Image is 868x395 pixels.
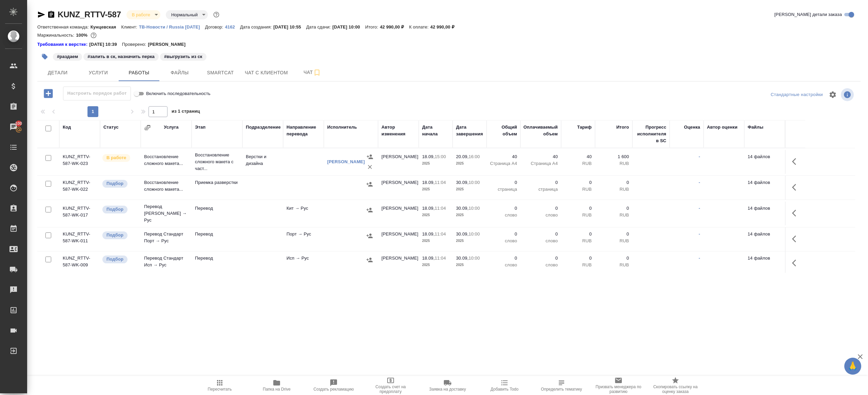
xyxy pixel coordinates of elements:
[205,24,225,30] p: Договор:
[106,206,123,213] p: Подбор
[769,90,825,100] div: split button
[490,212,517,219] p: слово
[240,24,273,30] p: Дата создания:
[788,255,804,271] button: Здесь прячутся важные кнопки
[378,227,419,251] td: [PERSON_NAME]
[130,12,152,18] button: В работе
[422,154,435,159] p: 18.09,
[59,202,100,225] td: KUNZ_RTTV-587-WK-017
[565,186,592,193] p: RUB
[208,387,232,392] span: Пересчитать
[364,255,375,265] button: Назначить
[172,107,200,117] span: из 1 страниц
[469,180,480,185] p: 10:00
[469,206,480,211] p: 10:00
[37,33,76,38] p: Маржинальность:
[2,118,25,135] a: 100
[283,251,324,275] td: Исп → Рус
[139,24,205,30] p: ТВ-Новости / Russia [DATE]
[87,53,155,60] p: #залить в ск, назначить перка
[139,24,205,30] a: ТВ-Новости / Russia [DATE]
[524,212,558,219] p: слово
[422,180,435,185] p: 18.09,
[456,262,483,268] p: 2025
[381,124,415,137] div: Автор изменения
[524,160,558,167] p: Страница А4
[524,124,558,137] div: Оплачиваемый объем
[651,384,700,394] span: Скопировать ссылку на оценку заказа
[164,53,202,60] p: #выгрузить из ск
[541,387,582,392] span: Определить тематику
[422,262,449,268] p: 2025
[366,384,415,394] span: Создать счет на предоплату
[225,24,240,30] a: 4162
[365,152,375,162] button: Назначить
[364,205,375,215] button: Назначить
[598,255,629,262] p: 0
[598,212,629,219] p: RUB
[435,256,446,261] p: 11:04
[11,120,26,127] span: 100
[365,24,380,30] p: Итого:
[287,124,320,137] div: Направление перевода
[490,186,517,193] p: страница
[37,49,52,64] button: Добавить тэг
[699,206,700,211] a: -
[598,179,629,186] p: 0
[59,150,100,174] td: KUNZ_RTTV-587-WK-023
[456,180,469,185] p: 30.09,
[490,205,517,212] p: 0
[684,124,700,131] div: Оценка
[490,262,517,268] p: слово
[146,90,211,97] span: Включить последовательность
[76,33,89,38] p: 100%
[533,376,590,395] button: Определить тематику
[788,231,804,247] button: Здесь прячутся важные кнопки
[456,124,483,137] div: Дата завершения
[246,124,281,131] div: Подразделение
[598,186,629,193] p: RUB
[435,180,446,185] p: 11:04
[365,162,375,172] button: Удалить
[126,10,160,19] div: В работе
[141,227,192,251] td: Перевод Стандарт Порт → Рус
[59,227,100,251] td: KUNZ_RTTV-587-WK-011
[273,24,306,30] p: [DATE] 10:55
[106,256,123,263] p: Подбор
[456,186,483,193] p: 2025
[63,124,71,131] div: Код
[435,231,446,237] p: 11:04
[490,160,517,167] p: Страница А4
[456,206,469,211] p: 30.09,
[409,24,430,30] p: К оплате:
[204,69,237,77] span: Smartcat
[490,153,517,160] p: 40
[422,160,449,167] p: 2025
[380,24,409,30] p: 42 990,00 ₽
[565,231,592,238] p: 0
[476,376,533,395] button: Добавить Todo
[469,231,480,237] p: 10:00
[195,205,239,212] p: Перевод
[748,231,782,238] p: 14 файлов
[598,153,629,160] p: 1 600
[847,359,859,373] span: 🙏
[565,179,592,186] p: 0
[283,202,324,225] td: Кит → Рус
[305,376,362,395] button: Создать рекламацию
[524,262,558,268] p: слово
[263,387,291,392] span: Папка на Drive
[699,180,700,185] a: -
[163,69,196,77] span: Файлы
[102,205,137,214] div: Можно подбирать исполнителей
[598,205,629,212] p: 0
[456,212,483,219] p: 2025
[144,124,151,131] button: Сгруппировать
[102,153,137,163] div: Исполнитель выполняет работу
[37,24,91,30] p: Ответственная команда:
[106,154,126,161] p: В работе
[788,205,804,221] button: Здесь прячутся важные кнопки
[378,176,419,200] td: [PERSON_NAME]
[435,206,446,211] p: 11:04
[456,238,483,244] p: 2025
